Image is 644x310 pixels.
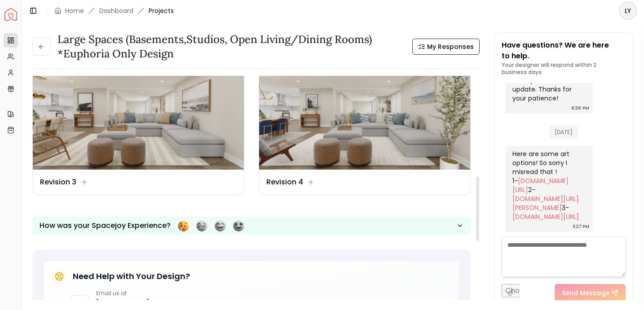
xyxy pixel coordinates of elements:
button: How was your Spacejoy Experience?Feeling terribleFeeling badFeeling goodFeeling awesome [32,217,471,235]
img: Spacejoy Logo [4,8,17,21]
a: Revision 3Revision 3 [32,50,244,195]
button: LY [619,2,637,20]
a: [DOMAIN_NAME][URL][PERSON_NAME] [512,194,579,212]
p: Have questions? We are here to help. [502,40,626,61]
a: Spacejoy [4,8,17,21]
div: 8:38 PM [571,104,589,113]
span: Projects [149,6,174,15]
div: Here are some art options! So sorry I misread that ! 1- 2- 3- [512,149,584,221]
span: My Responses [427,42,474,51]
button: My Responses [412,39,480,55]
a: Dashboard [99,6,133,15]
nav: breadcrumb [54,6,174,15]
img: Revision 3 [33,51,244,169]
a: Home [65,6,84,15]
p: Email us at [96,290,155,297]
a: [DOMAIN_NAME][URL] [512,176,569,194]
a: [DOMAIN_NAME][URL] [512,212,579,221]
p: How was your Spacejoy Experience? [40,220,171,231]
dd: Revision 4 [266,177,303,188]
div: 3:27 PM [573,222,589,231]
a: Revision 4Revision 4 [259,50,471,195]
dd: Revision 3 [40,177,76,188]
p: Your designer will respond within 2 business days. [502,61,626,76]
span: [DATE] [549,126,578,139]
h3: Large Spaces (Basements,Studios, Open living/dining rooms) *Euphoria Only Design [57,32,405,61]
span: LY [620,3,636,19]
h5: Need Help with Your Design? [73,270,190,283]
img: Revision 4 [259,51,470,169]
